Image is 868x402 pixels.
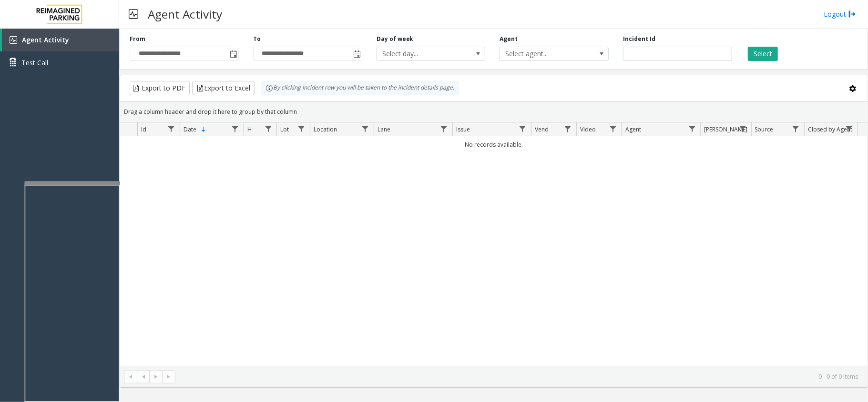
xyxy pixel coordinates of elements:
[228,47,238,60] span: Toggle popup
[200,126,207,133] span: Sortable
[295,122,307,135] a: Lot Filter Menu
[824,9,856,19] a: Logout
[789,122,802,135] a: Source Filter Menu
[253,35,261,43] label: To
[516,122,529,135] a: Issue Filter Menu
[262,122,275,135] a: H Filter Menu
[623,35,655,43] label: Incident Id
[120,136,868,153] td: No records available.
[808,125,852,133] span: Closed by Agent
[736,122,749,135] a: Parker Filter Menu
[120,122,868,366] div: Data table
[141,125,146,133] span: Id
[848,9,856,19] img: logout
[351,47,362,60] span: Toggle popup
[314,125,337,133] span: Location
[192,81,255,95] button: Export to Excel
[625,125,641,133] span: Agent
[22,35,69,44] span: Agent Activity
[130,81,190,95] button: Export to PDF
[181,372,858,381] kendo-pager-info: 0 - 0 of 0 items
[535,125,549,133] span: Vend
[359,122,372,135] a: Location Filter Menu
[165,122,178,135] a: Id Filter Menu
[843,122,856,135] a: Closed by Agent Filter Menu
[456,125,470,133] span: Issue
[130,35,145,43] label: From
[184,125,196,133] span: Date
[607,122,620,135] a: Video Filter Menu
[10,36,17,44] img: 'icon'
[266,84,273,92] img: infoIcon.svg
[247,125,252,133] span: H
[377,47,463,60] span: Select day...
[705,125,748,133] span: [PERSON_NAME]
[685,122,698,135] a: Agent Filter Menu
[580,125,596,133] span: Video
[562,122,574,135] a: Vend Filter Menu
[377,35,414,43] label: Day of week
[120,103,868,120] div: Drag a column header and drop it here to group by that column
[281,125,289,133] span: Lot
[438,122,450,135] a: Lane Filter Menu
[755,125,774,133] span: Source
[21,58,48,68] span: Test Call
[2,29,119,51] a: Agent Activity
[229,122,242,135] a: Date Filter Menu
[143,2,227,26] h3: Agent Activity
[261,81,459,95] div: By clicking Incident row you will be taken to the incident details page.
[500,47,586,60] span: Select agent...
[378,125,390,133] span: Lane
[748,47,778,61] button: Select
[129,2,138,26] img: pageIcon
[500,35,518,43] label: Agent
